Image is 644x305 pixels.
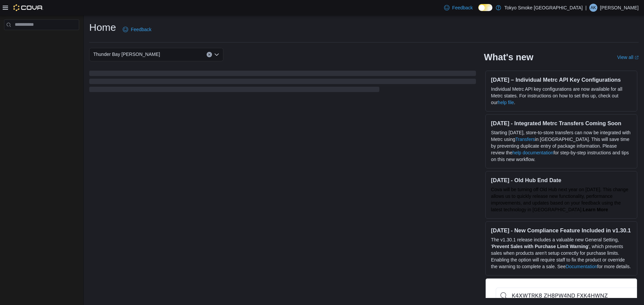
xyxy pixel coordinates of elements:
img: Cova [13,4,43,11]
div: Andi Kapush [589,4,597,12]
svg: External link [635,56,639,60]
a: help documentation [513,150,553,155]
h2: What's new [484,52,533,63]
span: AK [591,4,596,12]
strong: Prevent Sales with Purchase Limit Warning [492,244,588,249]
span: Loading [89,72,476,93]
p: Tokyo Smoke [GEOGRAPHIC_DATA] [504,4,583,12]
nav: Complex example [4,31,79,48]
input: Dark Mode [478,4,492,11]
span: Feedback [452,4,473,11]
span: Feedback [131,26,151,33]
h3: [DATE] - Integrated Metrc Transfers Coming Soon [491,120,632,127]
p: Starting [DATE], store-to-store transfers can now be integrated with Metrc using in [GEOGRAPHIC_D... [491,129,632,163]
a: Learn More [583,207,608,212]
h3: [DATE] - New Compliance Feature Included in v1.30.1 [491,227,632,234]
button: Open list of options [214,52,219,57]
p: | [585,4,587,12]
a: Transfers [515,137,535,142]
h3: [DATE] - Old Hub End Date [491,177,632,183]
span: Cova will be turning off Old Hub next year on [DATE]. This change allows us to quickly release ne... [491,187,628,212]
h1: Home [89,21,116,34]
a: View allExternal link [617,55,639,60]
p: The v1.30.1 release includes a valuable new General Setting, ' ', which prevents sales when produ... [491,236,632,270]
button: Clear input [207,52,212,57]
span: Thunder Bay [PERSON_NAME] [93,50,160,58]
a: Documentation [566,264,597,269]
a: Feedback [441,1,475,14]
p: Individual Metrc API key configurations are now available for all Metrc states. For instructions ... [491,86,632,106]
p: [PERSON_NAME] [600,4,639,12]
a: Feedback [120,23,154,36]
span: Dark Mode [478,11,479,11]
h3: [DATE] – Individual Metrc API Key Configurations [491,76,632,83]
a: help file [498,100,514,105]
